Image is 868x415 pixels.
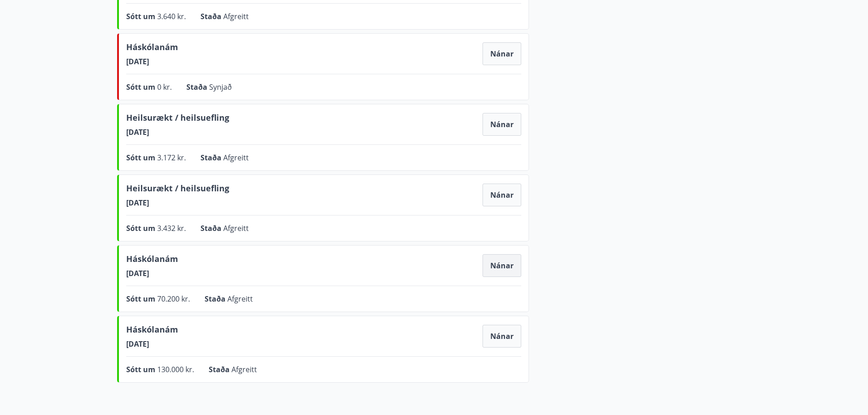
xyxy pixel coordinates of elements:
span: [DATE] [126,339,178,349]
span: Sótt um [126,294,157,304]
span: 0 kr. [157,82,172,92]
span: Háskólanám [126,323,178,339]
span: Staða [205,294,227,304]
span: Staða [200,223,223,233]
span: Afgreitt [231,364,257,374]
span: Sótt um [126,82,157,92]
span: Sótt um [126,364,157,374]
span: Staða [200,153,223,163]
span: Staða [200,11,223,21]
span: Afgreitt [227,294,253,304]
span: Sótt um [126,153,157,163]
span: Staða [186,82,209,92]
span: 3.432 kr. [157,223,186,233]
span: 130.000 kr. [157,364,194,374]
span: [DATE] [126,198,229,208]
span: [DATE] [126,56,178,67]
button: Nánar [483,254,521,277]
button: Nánar [483,42,521,65]
span: Heilsurækt / heilsuefling [126,112,229,127]
span: Afgreitt [223,153,249,163]
span: Afgreitt [223,223,249,233]
span: [DATE] [126,127,229,137]
span: 3.640 kr. [157,11,186,21]
span: Afgreitt [223,11,249,21]
span: Heilsurækt / heilsuefling [126,182,229,198]
button: Nánar [483,325,521,348]
span: Sótt um [126,223,157,233]
span: Háskólanám [126,253,178,268]
span: 3.172 kr. [157,153,186,163]
span: 70.200 kr. [157,294,190,304]
span: Staða [209,364,231,374]
button: Nánar [483,184,521,206]
button: Nánar [483,113,521,136]
span: Háskólanám [126,41,178,56]
span: Synjað [209,82,232,92]
span: Sótt um [126,11,157,21]
span: [DATE] [126,268,178,278]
